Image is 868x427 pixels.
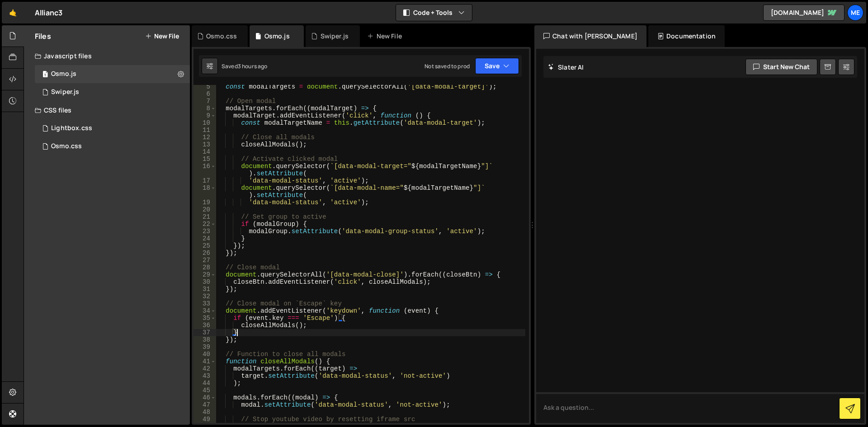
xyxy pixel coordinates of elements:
div: 12 [193,134,216,141]
div: 40 [193,351,216,358]
div: 31 [193,286,216,293]
div: Osmo.js [264,32,290,41]
div: Saved [222,62,268,70]
div: 41 [193,358,216,365]
div: 39 [193,343,216,351]
div: 49 [193,416,216,423]
a: 🤙 [2,2,24,23]
div: 34 [193,307,216,314]
div: 16765/45822.js [35,65,190,83]
div: 17 [193,177,216,184]
div: Not saved to prod [425,62,470,70]
div: 16 [193,163,216,177]
div: 16765/45816.css [35,119,190,137]
div: 26 [193,249,216,257]
div: 22 [193,221,216,228]
div: 11 [193,127,216,134]
div: 21 [193,213,216,221]
div: 9 [193,112,216,119]
div: 37 [193,329,216,336]
div: 44 [193,380,216,387]
div: Chat with [PERSON_NAME] [534,25,646,47]
div: 16765/45823.css [35,137,190,155]
div: Swiper.js [321,32,349,41]
div: 29 [193,271,216,278]
div: 14 [193,148,216,155]
div: 3 hours ago [238,62,268,70]
div: 48 [193,408,216,416]
div: 5 [193,83,216,90]
div: 10 [193,119,216,127]
button: Start new chat [745,59,817,75]
div: 16765/45810.js [35,83,190,101]
div: Lightbox.css [51,124,92,132]
a: [DOMAIN_NAME] [763,5,844,21]
div: 6 [193,90,216,98]
div: 13 [193,141,216,148]
a: Me [847,5,863,21]
span: 1 [42,71,48,79]
button: New File [145,33,179,40]
div: 19 [193,199,216,206]
div: Javascript files [24,47,190,65]
div: Swiper.js [51,88,79,96]
div: CSS files [24,101,190,119]
div: 8 [193,105,216,112]
div: New File [367,32,405,41]
div: 24 [193,235,216,242]
div: 20 [193,206,216,213]
div: 30 [193,278,216,286]
div: Documentation [648,25,725,47]
div: Osmo.js [51,70,76,78]
div: Osmo.css [206,32,237,41]
div: 46 [193,394,216,401]
button: Code + Tools [396,5,472,21]
div: Osmo.css [51,142,82,150]
div: 43 [193,372,216,380]
div: Allianc3 [35,7,62,18]
div: 23 [193,228,216,235]
h2: Files [35,31,51,41]
div: 18 [193,184,216,199]
div: 38 [193,336,216,343]
div: 36 [193,322,216,329]
div: 35 [193,314,216,322]
div: 42 [193,365,216,372]
div: 47 [193,401,216,408]
div: 28 [193,264,216,271]
div: 33 [193,300,216,307]
div: 7 [193,98,216,105]
div: 32 [193,293,216,300]
div: 25 [193,242,216,249]
button: Save [475,58,519,74]
h2: Slater AI [548,63,584,71]
div: 27 [193,257,216,264]
div: 15 [193,155,216,163]
div: 45 [193,387,216,394]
